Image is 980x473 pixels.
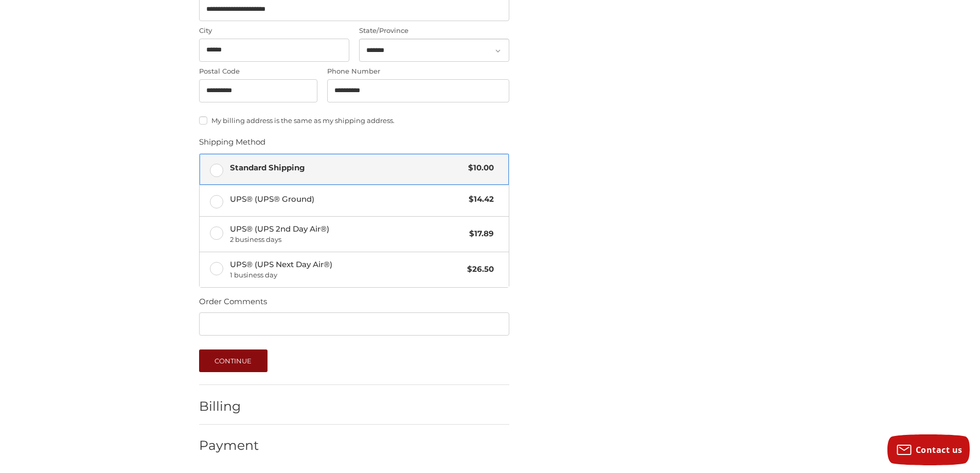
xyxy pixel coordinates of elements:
[199,296,267,312] legend: Order Comments
[230,259,462,281] span: UPS® (UPS Next Day Air®)
[199,398,259,414] h2: Billing
[199,116,509,125] label: My billing address is the same as my shipping address.
[199,66,317,77] label: Postal Code
[359,26,509,36] label: State/Province
[230,194,464,205] span: UPS® (UPS® Ground)
[327,66,509,77] label: Phone Number
[199,136,265,153] legend: Shipping Method
[230,223,465,245] span: UPS® (UPS 2nd Day Air®)
[464,228,494,240] span: $17.89
[464,194,494,205] span: $14.42
[230,270,462,281] span: 1 business day
[463,162,494,174] span: $10.00
[199,349,268,372] button: Continue
[916,444,963,456] span: Contact us
[230,162,464,174] span: Standard Shipping
[230,235,465,245] span: 2 business days
[887,434,970,465] button: Contact us
[199,437,259,453] h2: Payment
[462,264,494,275] span: $26.50
[199,26,349,36] label: City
